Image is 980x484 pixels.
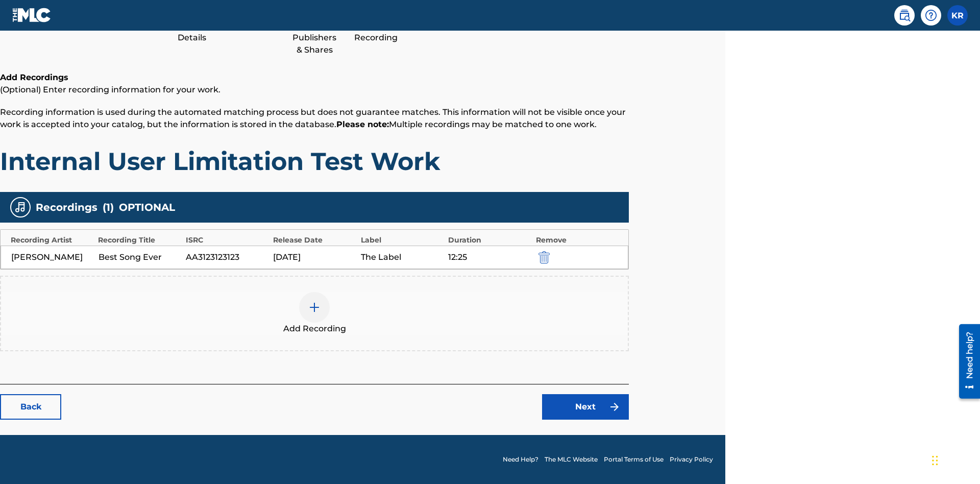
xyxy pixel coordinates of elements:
a: The MLC Website [545,455,598,464]
span: Recordings [36,200,97,215]
div: Drag [932,445,938,476]
div: [PERSON_NAME] [11,251,93,263]
div: Help [921,5,941,26]
a: Public Search [894,5,915,26]
img: f7272a7cc735f4ea7f67.svg [608,401,621,413]
div: ISRC [186,235,268,246]
div: [DATE] [273,251,355,263]
img: help [925,9,937,21]
div: Recording Title [98,235,180,246]
a: Need Help? [503,455,538,464]
strong: Please note: [336,119,389,129]
div: Best Song Ever [99,251,181,263]
img: MLC Logo [12,8,52,22]
div: Release Date [273,235,355,246]
div: The Label [361,251,443,263]
img: recording [14,201,27,213]
img: 12a2ab48e56ec057fbd8.svg [538,251,550,263]
a: Portal Terms of Use [604,455,664,464]
div: Add Publishers & Shares [289,19,340,56]
div: User Menu [947,5,968,26]
span: Add Recording [283,323,346,335]
div: Add Recording [350,19,401,44]
div: Recording Artist [11,235,93,246]
div: AA3123123123 [186,251,268,263]
div: Enter Work Details [166,19,217,44]
div: Duration [448,235,530,246]
span: OPTIONAL [119,200,175,215]
iframe: Chat Widget [929,435,980,484]
div: Remove [536,235,618,246]
iframe: Resource Center [951,320,980,404]
div: Label [361,235,443,246]
span: ( 1 ) [103,200,114,215]
img: add [308,301,321,313]
div: 12:25 [448,251,530,263]
a: Privacy Policy [670,455,713,464]
img: search [898,9,911,21]
a: Next [542,394,629,420]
